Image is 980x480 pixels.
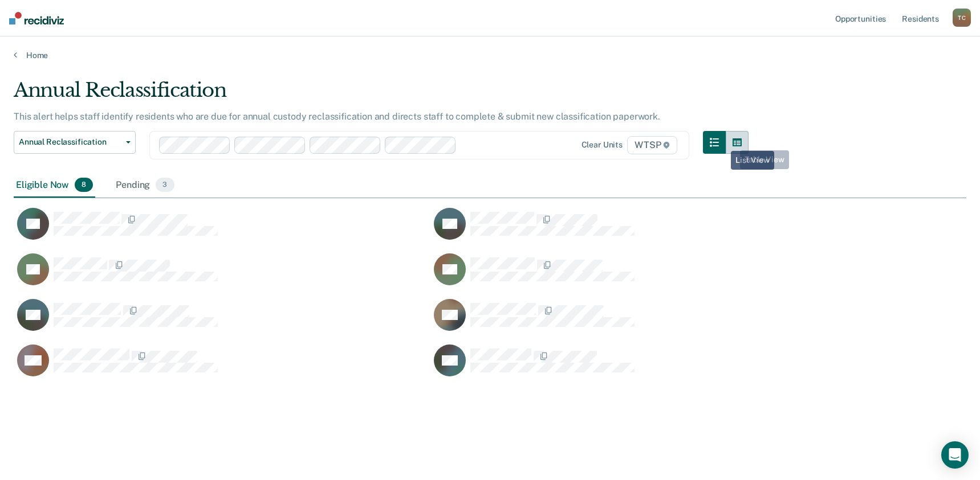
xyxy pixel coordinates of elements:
div: CaseloadOpportunityCell-00369735 [430,253,847,298]
div: CaseloadOpportunityCell-00425635 [14,298,430,344]
button: Annual Reclassification [14,131,136,154]
div: CaseloadOpportunityCell-00275211 [14,253,430,298]
span: 8 [75,178,93,192]
div: Eligible Now8 [14,173,95,198]
div: Clear units [582,140,623,150]
img: Recidiviz [9,12,64,24]
span: 3 [156,178,174,192]
div: CaseloadOpportunityCell-00238040 [14,344,430,389]
div: CaseloadOpportunityCell-00552487 [14,207,430,253]
div: T C [953,9,971,27]
div: Pending3 [113,173,176,198]
div: CaseloadOpportunityCell-00429362 [430,298,847,344]
div: CaseloadOpportunityCell-00128040 [430,344,847,389]
div: Open Intercom Messenger [941,441,969,469]
button: TC [953,9,971,27]
span: WTSP [627,136,677,154]
a: Home [14,50,966,60]
span: Annual Reclassification [19,137,121,147]
div: Annual Reclassification [14,79,749,111]
p: This alert helps staff identify residents who are due for annual custody reclassification and dir... [14,111,660,122]
div: CaseloadOpportunityCell-00610713 [430,207,847,253]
